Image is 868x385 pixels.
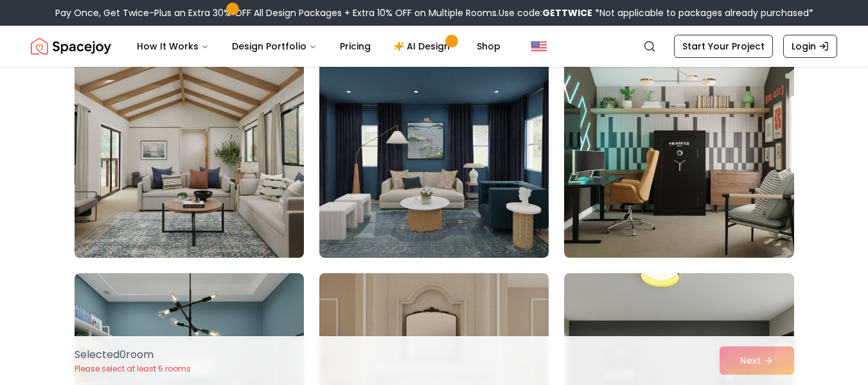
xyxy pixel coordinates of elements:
[69,47,310,263] img: Room room-22
[75,364,191,374] p: Please select at least 5 rooms
[31,33,111,59] a: Spacejoy
[31,33,111,59] img: Spacejoy Logo
[330,33,381,59] a: Pricing
[592,6,813,19] span: *Not applicable to packages already purchased*
[127,33,511,59] nav: Main
[564,52,793,258] img: Room room-24
[384,33,464,59] a: AI Design
[783,35,837,58] a: Login
[319,52,549,258] img: Room room-23
[222,33,327,59] button: Design Portfolio
[75,347,191,363] p: Selected 0 room
[674,35,773,58] a: Start Your Project
[466,33,511,59] a: Shop
[55,6,813,19] div: Pay Once, Get Twice-Plus an Extra 30% OFF All Design Packages + Extra 10% OFF on Multiple Rooms.
[542,6,592,19] b: GETTWICE
[499,6,592,19] span: Use code:
[127,33,219,59] button: How It Works
[531,39,547,54] img: United States
[31,26,837,67] nav: Global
